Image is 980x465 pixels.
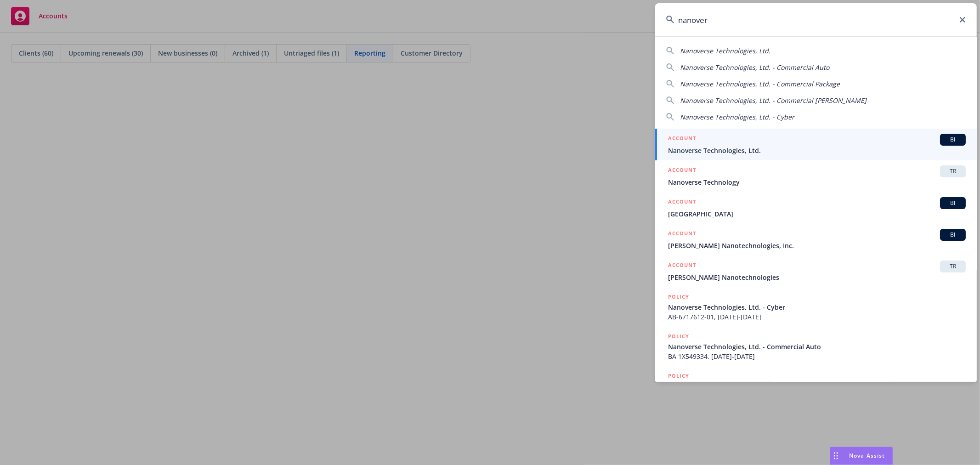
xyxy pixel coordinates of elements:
[655,327,977,366] a: POLICYNanoverse Technologies, Ltd. - Commercial AutoBA 1X549334, [DATE]-[DATE]
[668,134,696,145] h5: ACCOUNT
[668,165,696,176] h5: ACCOUNT
[668,332,689,341] h5: POLICY
[944,262,962,271] span: TR
[655,3,977,36] input: Search...
[668,177,966,187] span: Nanoverse Technology
[944,231,962,239] span: BI
[668,229,696,240] h5: ACCOUNT
[668,302,966,312] span: Nanoverse Technologies, Ltd. - Cyber
[655,224,977,255] a: ACCOUNTBI[PERSON_NAME] Nanotechnologies, Inc.
[655,287,977,327] a: POLICYNanoverse Technologies, Ltd. - CyberAB-6717612-01, [DATE]-[DATE]
[944,136,962,144] span: BI
[655,255,977,287] a: ACCOUNTTR[PERSON_NAME] Nanotechnologies
[668,352,966,361] span: BA 1X549334, [DATE]-[DATE]
[655,366,977,406] a: POLICYNanoverse Technologies, Ltd. - Foreign Package
[668,261,696,272] h5: ACCOUNT
[668,381,966,391] span: Nanoverse Technologies, Ltd. - Foreign Package
[680,46,770,55] span: Nanoverse Technologies, Ltd.
[680,113,794,121] span: Nanoverse Technologies, Ltd. - Cyber
[944,199,962,207] span: BI
[668,371,689,380] h5: POLICY
[944,167,962,176] span: TR
[655,160,977,192] a: ACCOUNTTRNanoverse Technology
[668,146,966,155] span: Nanoverse Technologies, Ltd.
[655,129,977,160] a: ACCOUNTBINanoverse Technologies, Ltd.
[668,312,966,322] span: AB-6717612-01, [DATE]-[DATE]
[830,447,893,465] button: Nova Assist
[849,452,885,459] span: Nova Assist
[668,209,966,219] span: [GEOGRAPHIC_DATA]
[668,197,696,208] h5: ACCOUNT
[668,292,689,301] h5: POLICY
[830,447,842,465] div: Drag to move
[668,342,966,352] span: Nanoverse Technologies, Ltd. - Commercial Auto
[680,79,840,88] span: Nanoverse Technologies, Ltd. - Commercial Package
[668,272,966,282] span: [PERSON_NAME] Nanotechnologies
[680,96,867,105] span: Nanoverse Technologies, Ltd. - Commercial [PERSON_NAME]
[668,241,966,250] span: [PERSON_NAME] Nanotechnologies, Inc.
[655,192,977,224] a: ACCOUNTBI[GEOGRAPHIC_DATA]
[680,63,829,72] span: Nanoverse Technologies, Ltd. - Commercial Auto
